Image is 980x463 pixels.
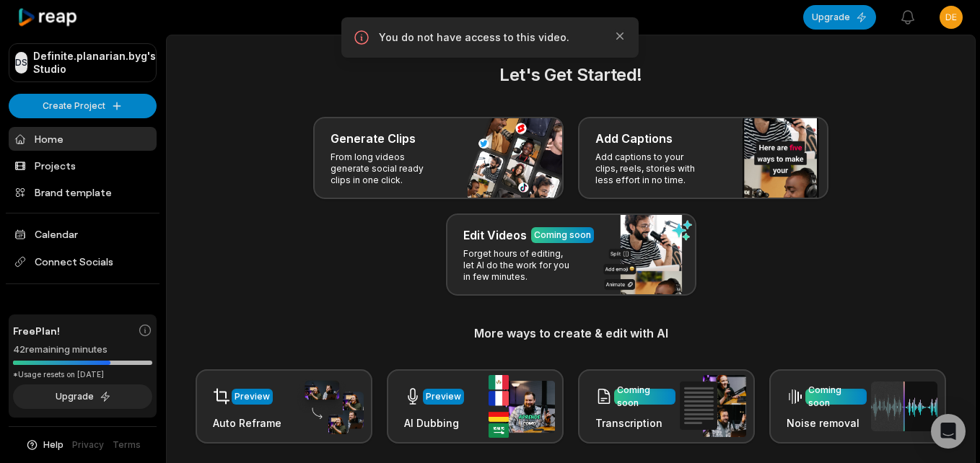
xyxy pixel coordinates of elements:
[13,369,152,380] div: *Usage resets on [DATE]
[331,130,416,147] h3: Generate Clips
[680,375,746,437] img: transcription.png
[184,325,958,342] h3: More ways to create & edit with AI
[9,249,157,275] span: Connect Socials
[489,375,555,438] img: ai_dubbing.png
[9,127,157,151] a: Home
[595,415,675,431] h3: Transcription
[9,154,157,177] a: Projects
[13,384,152,409] button: Upgrade
[534,229,591,242] div: Coming soon
[9,94,157,118] button: Create Project
[426,390,461,403] div: Preview
[25,438,64,451] button: Help
[617,384,673,410] div: Coming soon
[379,30,601,45] p: You do not have access to this video.
[184,62,958,88] h2: Let's Get Started!
[871,382,937,431] img: noise_removal.png
[931,414,966,449] div: Open Intercom Messenger
[33,50,156,76] p: Definite.planarian.byg's Studio
[595,151,707,186] p: Add captions to your clips, reels, stories with less effort in no time.
[13,343,152,357] div: 42 remaining minutes
[15,52,27,74] div: DS
[72,438,104,451] a: Privacy
[803,5,876,30] button: Upgrade
[9,222,157,246] a: Calendar
[808,384,864,410] div: Coming soon
[9,180,157,204] a: Brand template
[331,151,442,186] p: From long videos generate social ready clips in one click.
[235,390,270,403] div: Preview
[787,415,867,431] h3: Noise removal
[463,226,527,244] h3: Edit Videos
[297,379,364,435] img: auto_reframe.png
[43,438,64,451] span: Help
[404,415,464,431] h3: AI Dubbing
[463,248,575,283] p: Forget hours of editing, let AI do the work for you in few minutes.
[595,130,673,147] h3: Add Captions
[213,415,281,431] h3: Auto Reframe
[113,438,141,451] a: Terms
[13,323,60,338] span: Free Plan!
